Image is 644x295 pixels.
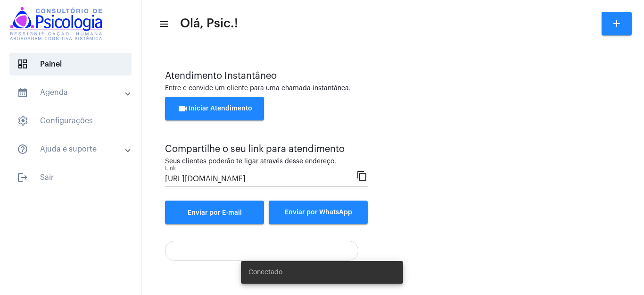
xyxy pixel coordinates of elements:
[17,172,28,183] mat-icon: sidenav icon
[165,97,264,120] button: Iniciar Atendimento
[356,170,368,181] mat-icon: content_copy
[165,71,620,81] div: Atendimento Instantâneo
[165,144,368,154] div: Compartilhe o seu link para atendimento
[17,59,28,70] span: sidenav icon
[177,105,252,112] span: Iniciar Atendimento
[158,18,168,30] mat-icon: sidenav icon
[611,18,622,29] mat-icon: add
[165,158,368,165] div: Seus clientes poderão te ligar através desse endereço.
[165,85,620,92] div: Entre e convide um cliente para uma chamada instantânea.
[9,110,132,132] span: Configurações
[9,53,132,76] span: Painel
[6,138,141,160] mat-expansion-panel-header: sidenav iconAjuda e suporte
[17,143,28,155] mat-icon: sidenav icon
[9,166,132,189] span: Sair
[285,209,352,216] span: Enviar por WhatsApp
[180,16,238,31] span: Olá, Psic.!
[177,103,189,114] mat-icon: videocam
[17,143,126,155] mat-panel-title: Ajuda e suporte
[188,210,242,216] span: Enviar por E-mail
[248,268,282,277] span: Conectado
[6,81,141,104] mat-expansion-panel-header: sidenav iconAgenda
[8,5,104,42] img: logomarcaconsultorio.jpeg
[17,115,28,126] span: sidenav icon
[165,201,264,224] a: Enviar por E-mail
[17,87,28,98] mat-icon: sidenav icon
[269,201,368,224] button: Enviar por WhatsApp
[17,87,126,98] mat-panel-title: Agenda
